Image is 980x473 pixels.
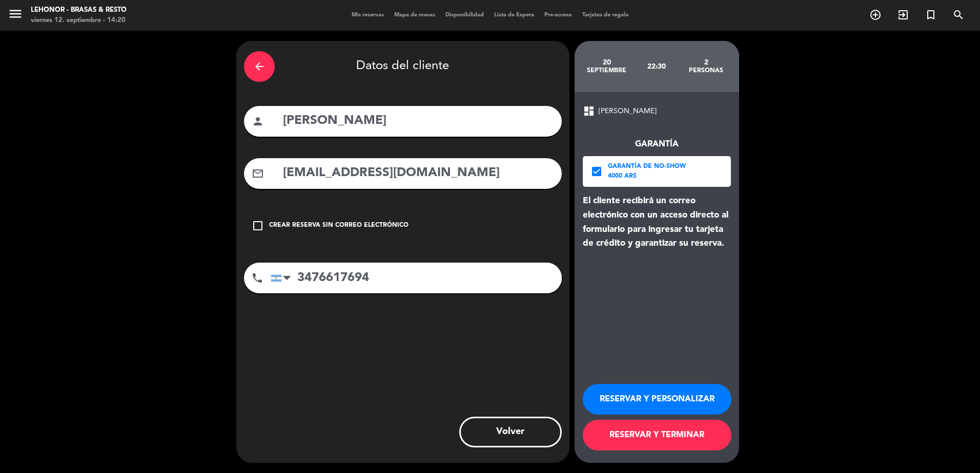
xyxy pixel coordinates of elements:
span: Mapa de mesas [389,12,440,18]
i: check_box_outline_blank [252,220,264,232]
button: RESERVAR Y TERMINAR [583,420,731,450]
div: septiembre [582,67,632,75]
span: Mis reservas [346,12,389,18]
div: 20 [582,58,632,67]
i: person [252,115,264,127]
div: 4000 ARS [608,171,686,182]
div: 22:30 [631,49,681,84]
div: Lehonor - Brasas & Resto [31,5,127,15]
button: RESERVAR Y PERSONALIZAR [583,384,731,415]
button: Volver [459,417,562,447]
div: Datos del cliente [244,49,562,84]
span: Pre-acceso [539,12,577,18]
input: Número de teléfono... [271,263,562,293]
span: Lista de Espera [489,12,539,18]
i: search [952,9,965,21]
i: check_box [590,165,603,178]
div: Crear reserva sin correo electrónico [269,221,409,231]
span: Tarjetas de regalo [577,12,634,18]
i: add_circle_outline [869,9,882,21]
input: Email del cliente [282,163,554,184]
span: Disponibilidad [440,12,489,18]
div: Garantía de no-show [608,162,686,172]
i: exit_to_app [897,9,909,21]
span: dashboard [583,105,595,117]
div: Garantía [583,138,731,151]
div: El cliente recibirá un correo electrónico con un acceso directo al formulario para ingresar tu ta... [583,194,731,251]
i: turned_in_not [925,9,937,21]
div: viernes 12. septiembre - 14:20 [31,15,127,26]
span: [PERSON_NAME] [599,105,657,117]
i: mail_outline [252,167,264,180]
i: menu [8,6,23,21]
button: menu [8,6,23,25]
div: Argentina: +54 [271,263,295,293]
div: personas [681,67,731,75]
i: arrow_back [253,60,266,73]
div: 2 [681,58,731,67]
i: phone [251,272,263,284]
input: Nombre del cliente [282,111,554,132]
